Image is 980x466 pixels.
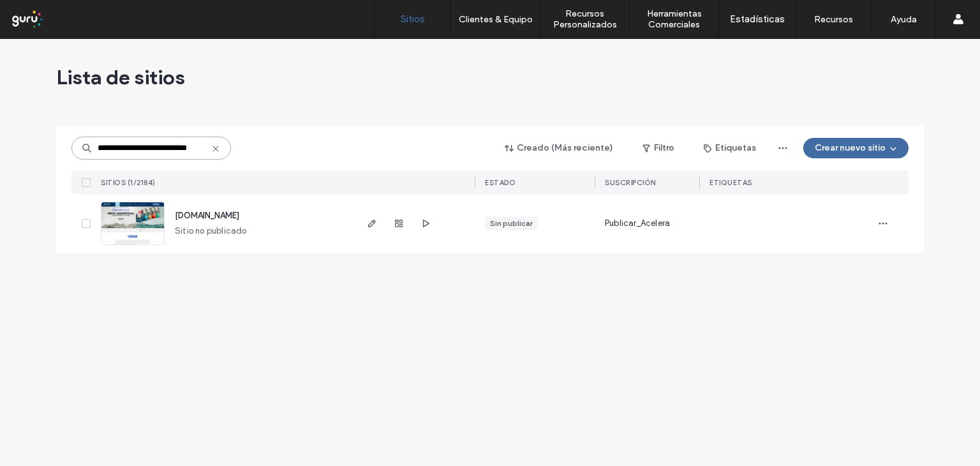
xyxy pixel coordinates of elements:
span: Publicar_Acelera [605,217,670,230]
label: Estadísticas [730,13,785,25]
span: Ayuda [27,9,63,20]
a: [DOMAIN_NAME] [175,211,239,220]
span: Sitio no publicado [175,225,247,237]
span: ETIQUETAS [709,178,752,187]
label: Clientes & Equipo [459,14,533,25]
span: ESTADO [485,178,516,187]
button: Etiquetas [692,138,768,158]
button: Crear nuevo sitio [803,138,909,158]
span: Lista de sitios [56,64,185,90]
button: Creado (Más reciente) [494,138,625,158]
span: SITIOS (1/2184) [101,178,156,187]
label: Herramientas Comerciales [630,8,718,30]
label: Ayuda [891,14,917,25]
label: Recursos [814,14,853,25]
div: Sin publicar [490,218,533,229]
span: Suscripción [605,178,656,187]
button: Filtro [630,138,687,158]
label: Sitios [401,13,425,25]
label: Recursos Personalizados [540,8,629,30]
